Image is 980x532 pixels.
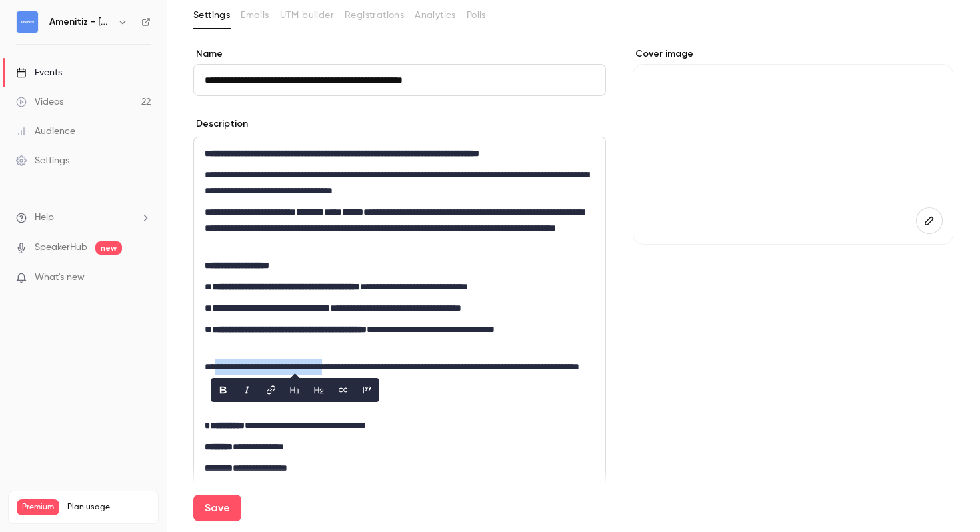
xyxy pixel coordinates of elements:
span: Polls [467,9,486,23]
button: bold [213,379,234,401]
iframe: Noticeable Trigger [135,272,151,284]
img: Amenitiz - Portugal 🇵🇹 [17,11,38,33]
li: help-dropdown-opener [16,211,151,225]
div: Audience [16,125,75,138]
button: blockquote [357,379,378,401]
span: Registrations [345,9,404,23]
span: Premium [17,499,59,515]
button: italic [237,379,258,401]
label: Cover image [633,47,953,61]
div: Settings [16,154,69,167]
button: Save [193,495,241,521]
button: Settings [193,5,230,26]
span: new [95,241,122,255]
a: SpeakerHub [35,241,87,255]
span: UTM builder [280,9,334,23]
span: What's new [35,271,85,285]
div: Events [16,66,62,79]
label: Name [193,47,606,61]
span: Help [35,211,54,225]
span: Emails [241,9,269,23]
label: Description [193,117,248,131]
h6: Amenitiz - [GEOGRAPHIC_DATA] 🇵🇹 [49,15,112,29]
div: editor [194,137,605,511]
span: Analytics [415,9,456,23]
div: Videos [16,95,63,109]
button: link [261,379,282,401]
span: Plan usage [67,502,150,513]
section: description [193,137,606,511]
